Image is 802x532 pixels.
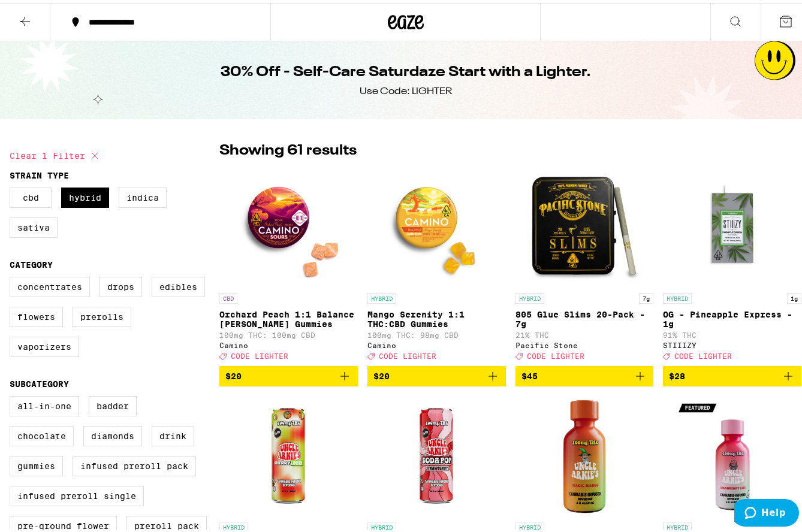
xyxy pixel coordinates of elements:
label: Prerolls [73,304,131,324]
p: HYBRID [663,519,692,530]
label: Hybrid [61,185,109,205]
img: Uncle Arnie's - Strawberry Soda 12oz - 100mg [376,393,496,513]
img: Uncle Arnie's - Magic Mango 2oz Shot - 100mg [524,393,644,513]
p: Showing 61 results [219,138,357,158]
p: Orchard Peach 1:1 Balance [PERSON_NAME] Gummies [219,307,358,326]
p: HYBRID [367,519,396,530]
label: Infused Preroll Pack [73,453,196,473]
label: Diamonds [83,423,142,443]
span: $45 [521,368,538,378]
h1: 30% Off - Self-Care Saturdaze Start with a Lighter. [221,59,591,80]
label: Indica [119,185,167,205]
img: STIIIZY - OG - Pineapple Express - 1g [673,164,792,284]
span: $20 [373,368,390,378]
p: OG - Pineapple Express - 1g [663,307,801,326]
div: Camino [219,338,358,346]
span: CODE LIGHTER [231,349,288,357]
label: Infused Preroll Single [10,483,144,503]
button: Add to bag [663,363,801,383]
label: Drink [152,423,194,443]
p: HYBRID [515,290,544,301]
a: Open page for Orchard Peach 1:1 Balance Sours Gummies from Camino [219,164,358,363]
div: Pacific Stone [515,338,654,346]
label: CBD [10,185,52,205]
button: Add to bag [219,363,358,383]
p: HYBRID [367,290,396,301]
img: Pacific Stone - 805 Glue Slims 20-Pack - 7g [524,164,644,284]
label: Gummies [10,453,63,473]
span: CODE LIGHTER [527,349,584,357]
div: Use Code: LIGHTER [360,82,452,95]
p: CBD [219,290,237,301]
p: HYBRID [663,290,692,301]
button: Clear 1 filter [10,138,102,168]
label: Edibles [152,274,205,294]
button: Add to bag [367,363,506,383]
span: CODE LIGHTER [674,349,732,357]
p: 100mg THC: 98mg CBD [367,328,506,336]
p: 91% THC [663,328,801,336]
p: 21% THC [515,328,654,336]
p: 805 Glue Slims 20-Pack - 7g [515,307,654,326]
img: Uncle Arnie's - Strawberry Kiwi 2oz Shot - 100mg [673,393,792,513]
label: Concentrates [10,274,90,294]
label: Drops [100,274,142,294]
button: Add to bag [515,363,654,383]
img: Camino - Mango Serenity 1:1 THC:CBD Gummies [376,164,496,284]
p: 100mg THC: 100mg CBD [219,328,358,336]
a: Open page for 805 Glue Slims 20-Pack - 7g from Pacific Stone [515,164,654,363]
label: Chocolate [10,423,74,443]
legend: Subcategory [10,376,69,386]
legend: Category [10,257,53,267]
a: Open page for Mango Serenity 1:1 THC:CBD Gummies from Camino [367,164,506,363]
label: Badder [89,393,137,413]
span: $20 [225,368,242,378]
span: $28 [669,368,685,378]
p: Mango Serenity 1:1 THC:CBD Gummies [367,307,506,326]
p: HYBRID [219,519,248,530]
img: Camino - Orchard Peach 1:1 Balance Sours Gummies [228,164,348,284]
p: HYBRID [515,519,544,530]
p: 7g [639,290,653,301]
label: Sativa [10,214,58,235]
iframe: Opens a widget where you can find more information [734,496,799,526]
label: Vaporizers [10,334,79,354]
legend: Strain Type [10,168,69,177]
p: 1g [787,290,801,301]
label: All-In-One [10,393,79,413]
a: Open page for OG - Pineapple Express - 1g from STIIIZY [663,164,801,363]
label: Flowers [10,304,63,324]
span: CODE LIGHTER [379,349,436,357]
div: Camino [367,338,506,346]
img: Uncle Arnie's - Cherry Limeade 12oz - 100mg [228,393,348,513]
div: STIIIZY [663,338,801,346]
